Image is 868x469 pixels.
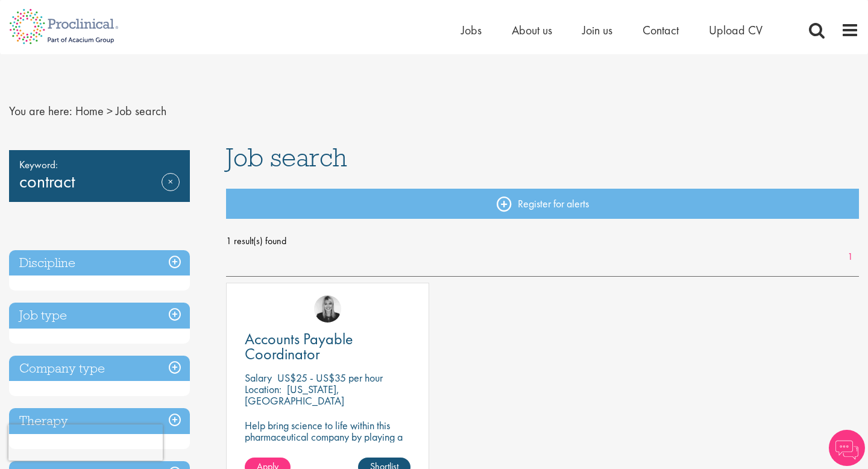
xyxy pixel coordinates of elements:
span: 1 result(s) found [226,232,859,250]
a: About us [512,22,552,38]
a: Remove [162,173,180,208]
h3: Discipline [9,250,190,276]
iframe: reCAPTCHA [8,424,163,461]
a: Register for alerts [226,189,859,219]
span: Job search [116,103,166,119]
a: breadcrumb link [75,103,104,119]
p: US$25 - US$35 per hour [277,371,383,385]
a: Upload CV [709,22,763,38]
span: Job search [226,141,347,174]
h3: Company type [9,356,190,382]
p: [US_STATE], [GEOGRAPHIC_DATA] [245,382,344,408]
span: You are here: [9,103,72,119]
img: Janelle Jones [314,295,341,323]
h3: Therapy [9,408,190,434]
div: contract [9,150,190,202]
a: Accounts Payable Coordinator [245,332,410,362]
span: > [107,103,113,119]
span: Location: [245,382,281,396]
a: Join us [582,22,612,38]
a: Jobs [461,22,482,38]
span: Keyword: [19,156,180,173]
h3: Job type [9,303,190,329]
p: Help bring science to life within this pharmaceutical company by playing a key role in their fina... [245,420,410,454]
span: Salary [245,371,272,385]
span: Accounts Payable Coordinator [245,329,353,364]
a: Contact [643,22,679,38]
a: 1 [841,250,859,264]
img: Chatbot [829,430,865,466]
